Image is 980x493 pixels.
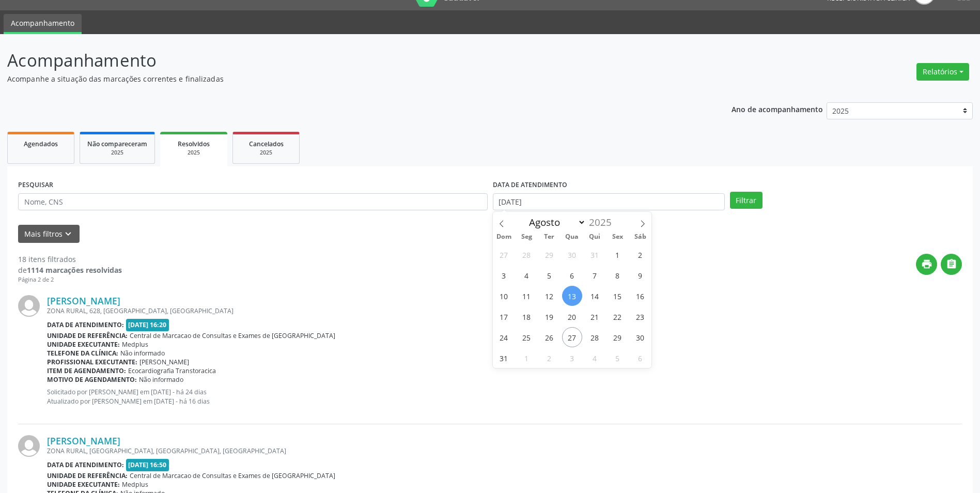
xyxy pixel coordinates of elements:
span: Agosto 19, 2025 [539,306,559,327]
div: ZONA RURAL, [GEOGRAPHIC_DATA], [GEOGRAPHIC_DATA], [GEOGRAPHIC_DATA] [47,446,962,455]
span: Julho 27, 2025 [494,244,514,265]
span: Agosto 13, 2025 [562,286,582,306]
strong: 1114 marcações resolvidas [27,265,122,275]
button: Mais filtroskeyboard_arrow_down [18,225,80,243]
span: Setembro 4, 2025 [585,348,605,368]
b: Telefone da clínica: [47,349,118,358]
span: Ter [538,234,561,240]
span: Qui [583,234,606,240]
span: Agosto 24, 2025 [494,327,514,347]
i: keyboard_arrow_down [63,228,74,240]
span: Agosto 4, 2025 [517,265,537,285]
i:  [946,258,957,270]
span: Agosto 26, 2025 [539,327,559,347]
span: Agosto 6, 2025 [562,265,582,285]
a: Acompanhamento [4,14,82,34]
span: Agosto 18, 2025 [517,306,537,327]
span: Qua [561,234,583,240]
span: Seg [515,234,538,240]
span: Agosto 20, 2025 [562,306,582,327]
span: Julho 29, 2025 [539,244,559,265]
span: Central de Marcacao de Consultas e Exames de [GEOGRAPHIC_DATA] [130,331,335,340]
span: [DATE] 16:50 [126,459,169,471]
input: Selecione um intervalo [493,193,725,211]
span: Agosto 30, 2025 [630,327,650,347]
span: Agosto 3, 2025 [494,265,514,285]
span: Central de Marcacao de Consultas e Exames de [GEOGRAPHIC_DATA] [130,471,335,480]
span: Não informado [139,375,183,384]
div: 2025 [167,149,220,157]
a: [PERSON_NAME] [47,435,120,446]
b: Profissional executante: [47,358,137,366]
span: Agosto 29, 2025 [608,327,628,347]
span: Agosto 1, 2025 [608,244,628,265]
button: print [916,254,937,275]
p: Solicitado por [PERSON_NAME] em [DATE] - há 24 dias Atualizado por [PERSON_NAME] em [DATE] - há 1... [47,388,962,405]
span: Medplus [122,340,148,349]
img: img [18,295,40,317]
span: Agosto 11, 2025 [517,286,537,306]
div: 2025 [87,149,147,157]
span: Agosto 25, 2025 [517,327,537,347]
span: Sex [606,234,629,240]
span: Setembro 5, 2025 [608,348,628,368]
span: Medplus [122,480,148,489]
b: Data de atendimento: [47,460,124,469]
span: Setembro 1, 2025 [517,348,537,368]
span: Agosto 23, 2025 [630,306,650,327]
span: Não informado [120,349,165,358]
span: Agosto 2, 2025 [630,244,650,265]
span: Não compareceram [87,140,147,148]
select: Month [524,215,586,229]
span: Dom [493,234,516,240]
a: [PERSON_NAME] [47,295,120,306]
p: Acompanhe a situação das marcações correntes e finalizadas [7,73,683,84]
b: Unidade de referência: [47,471,128,480]
div: 2025 [240,149,292,157]
div: 18 itens filtrados [18,254,122,265]
img: img [18,435,40,457]
span: Agosto 27, 2025 [562,327,582,347]
b: Unidade executante: [47,480,120,489]
span: Agosto 9, 2025 [630,265,650,285]
span: Agosto 28, 2025 [585,327,605,347]
span: Agosto 15, 2025 [608,286,628,306]
span: Agosto 10, 2025 [494,286,514,306]
b: Motivo de agendamento: [47,375,137,384]
span: Agendados [24,140,58,148]
span: Agosto 5, 2025 [539,265,559,285]
button: Filtrar [730,192,763,209]
button:  [941,254,962,275]
span: [PERSON_NAME] [139,358,189,366]
span: Agosto 8, 2025 [608,265,628,285]
label: DATA DE ATENDIMENTO [493,177,567,193]
b: Item de agendamento: [47,366,126,375]
span: Agosto 22, 2025 [608,306,628,327]
span: Agosto 7, 2025 [585,265,605,285]
span: Agosto 12, 2025 [539,286,559,306]
span: Sáb [629,234,651,240]
div: Página 2 de 2 [18,275,122,284]
span: Julho 30, 2025 [562,244,582,265]
span: Setembro 2, 2025 [539,348,559,368]
span: Setembro 6, 2025 [630,348,650,368]
div: ZONA RURAL, 628, [GEOGRAPHIC_DATA], [GEOGRAPHIC_DATA] [47,306,962,315]
span: Resolvidos [178,140,210,148]
span: Julho 28, 2025 [517,244,537,265]
span: Ecocardiografia Transtoracica [128,366,216,375]
div: de [18,265,122,275]
b: Unidade executante: [47,340,120,349]
b: Data de atendimento: [47,320,124,329]
span: Julho 31, 2025 [585,244,605,265]
span: [DATE] 16:20 [126,319,169,331]
span: Setembro 3, 2025 [562,348,582,368]
p: Acompanhamento [7,48,683,73]
i: print [921,258,932,270]
input: Nome, CNS [18,193,488,211]
p: Ano de acompanhamento [732,102,823,115]
span: Agosto 14, 2025 [585,286,605,306]
label: PESQUISAR [18,177,53,193]
span: Agosto 16, 2025 [630,286,650,306]
button: Relatórios [916,63,969,81]
span: Agosto 17, 2025 [494,306,514,327]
